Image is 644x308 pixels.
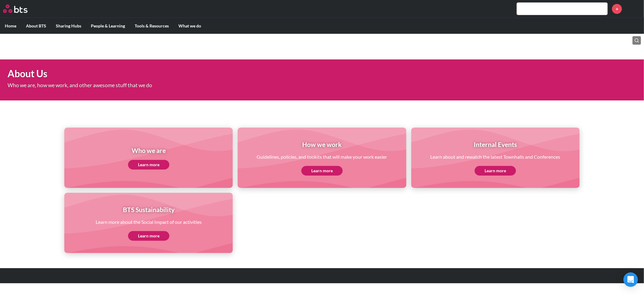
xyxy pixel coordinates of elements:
a: Learn more [475,166,516,176]
img: Upendra Nagar [626,2,641,16]
label: What we do [174,18,206,34]
img: BTS Logo [3,5,27,13]
a: Profile [626,2,641,16]
h1: Internal Events [431,140,560,149]
label: Tools & Resources [130,18,174,34]
label: Sharing Hubs [51,18,86,34]
label: About BTS [21,18,51,34]
a: Learn more [128,231,169,241]
p: Who we are, how we work, and other awesome stuff that we do [8,83,360,88]
p: Guidelines, policies, and tookits that will make your work easier [257,154,387,160]
h1: How we work [257,140,387,149]
a: Learn more [301,166,343,176]
a: Go home [3,5,39,13]
div: Open Intercom Messenger [623,272,638,287]
h1: About Us [8,67,448,81]
p: Learn about and rewatch the latest Townhalls and Conferences [431,154,560,160]
p: Learn more about the Social Impact of our activities [96,219,202,225]
h1: BTS Sustainability [96,205,202,214]
label: People & Learning [86,18,130,34]
a: + [612,4,622,14]
a: Learn more [128,160,169,170]
h1: Who we are [128,146,169,155]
